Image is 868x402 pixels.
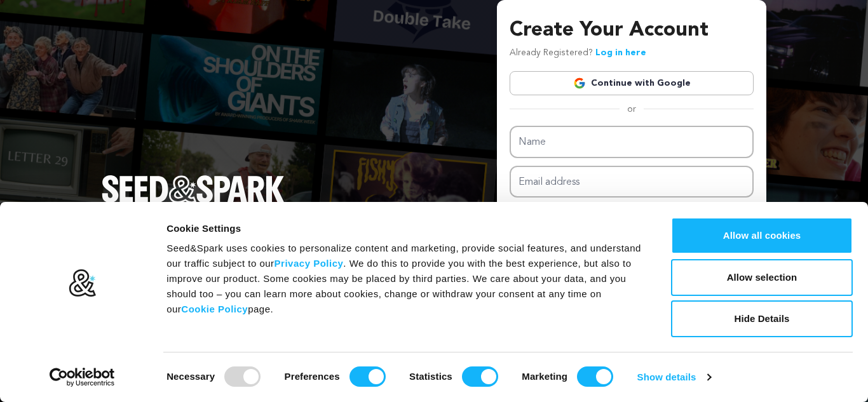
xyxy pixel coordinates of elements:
img: Seed&Spark Logo [102,175,285,203]
img: Google logo [573,77,586,90]
input: Email address [510,166,754,198]
strong: Preferences [285,371,340,382]
button: Allow all cookies [671,217,853,254]
a: Cookie Policy [181,304,248,314]
strong: Statistics [409,371,452,382]
strong: Marketing [522,371,567,382]
button: Allow selection [671,259,853,296]
span: or [620,103,644,116]
a: Seed&Spark Homepage [102,175,285,229]
p: Already Registered? [510,46,646,61]
a: Usercentrics Cookiebot - opens in a new window [27,368,138,387]
img: logo [68,269,97,298]
legend: Consent Selection [166,361,166,362]
h3: Create Your Account [510,15,754,46]
input: Name [510,126,754,158]
a: Show details [637,368,711,387]
a: Log in here [595,48,646,57]
a: Continue with Google [510,71,754,95]
div: Cookie Settings [166,221,642,236]
strong: Necessary [166,371,215,382]
button: Hide Details [671,300,853,337]
a: Privacy Policy [275,258,344,269]
div: Seed&Spark uses cookies to personalize content and marketing, provide social features, and unders... [166,241,642,317]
